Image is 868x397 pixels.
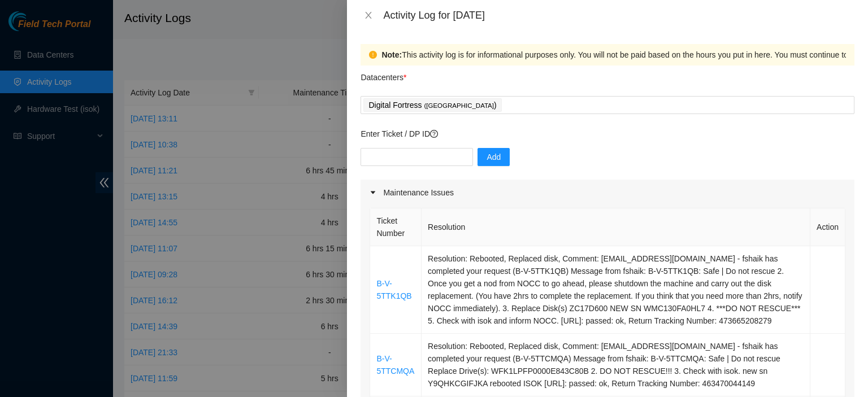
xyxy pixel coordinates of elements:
[422,208,810,246] th: Resolution
[424,102,494,109] span: ( [GEOGRAPHIC_DATA]
[422,334,810,396] td: Resolution: Rebooted, Replaced disk, Comment: [EMAIL_ADDRESS][DOMAIN_NAME] - fshaik has completed...
[381,49,402,61] strong: Note:
[422,246,810,334] td: Resolution: Rebooted, Replaced disk, Comment: [EMAIL_ADDRESS][DOMAIN_NAME] - fshaik has completed...
[364,11,373,20] span: close
[370,208,422,246] th: Ticket Number
[487,151,501,163] span: Add
[376,354,414,376] a: B-V-5TTCMQA
[361,180,854,206] div: Maintenance Issues
[376,279,411,300] a: B-V-5TTK1QB
[361,128,854,140] p: Enter Ticket / DP ID
[430,130,438,138] span: question-circle
[369,51,377,59] span: exclamation-circle
[361,66,406,84] p: Datacenters
[810,208,845,246] th: Action
[383,9,854,21] div: Activity Log for [DATE]
[361,10,376,21] button: Close
[368,99,496,112] p: Digital Fortress )
[478,148,510,166] button: Add
[370,189,376,196] span: caret-right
